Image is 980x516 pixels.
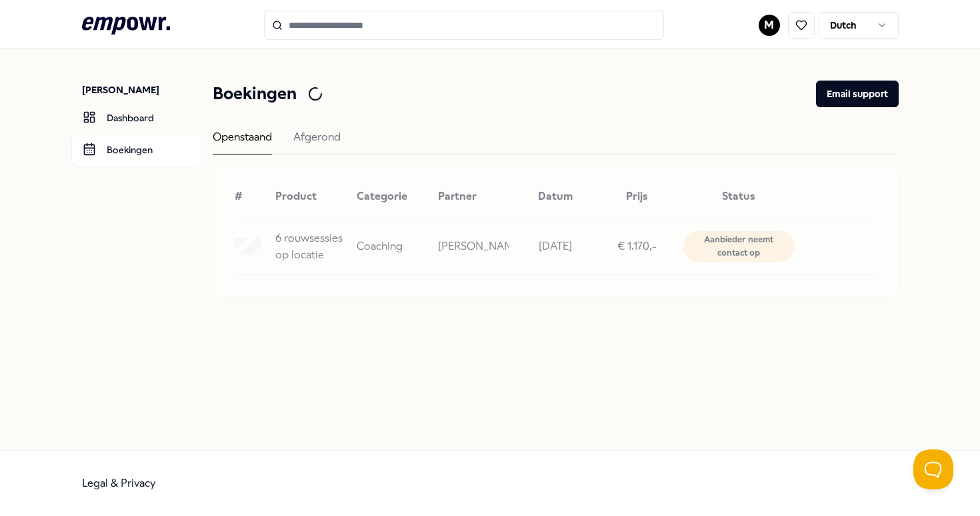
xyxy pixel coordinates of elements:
p: 6 rouwsessies op locatie [275,230,346,264]
div: Datum [520,188,591,205]
a: Legal & Privacy [82,477,156,489]
p: € 1.170,- [617,238,657,255]
a: Dashboard [71,102,202,134]
p: [PERSON_NAME] [82,83,202,97]
div: Openstaand [213,129,272,154]
button: M [759,15,780,36]
div: Partner [438,188,509,205]
a: Boekingen [71,134,202,166]
p: [PERSON_NAME] [438,238,509,255]
input: Search for products, categories or subcategories [264,11,664,40]
div: Product [275,188,346,205]
div: Categorie [357,188,427,205]
iframe: Help Scout Beacon - Open [913,449,953,489]
div: # [235,188,265,205]
h1: Boekingen [213,81,297,107]
div: Afgerond [293,129,341,154]
div: Status [683,188,795,205]
div: Aanbieder neemt contact op [683,231,795,262]
p: Coaching [357,238,403,255]
button: Email support [816,81,899,107]
p: [DATE] [539,238,572,255]
div: Prijs [601,188,672,205]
